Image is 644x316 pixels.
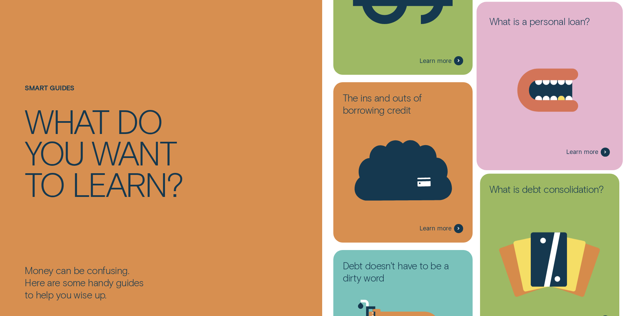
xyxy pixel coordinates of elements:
span: Learn more [420,225,452,232]
h3: What is a personal loan? [490,15,610,31]
div: What [25,105,108,136]
div: learn? [72,168,183,199]
h3: What is debt consolidation? [490,183,610,199]
div: Money can be confusing. Here are some handy guides to help you wise up. [25,264,318,301]
div: you [25,136,84,168]
h4: What do you want to learn? [25,105,194,199]
h3: The ins and outs of borrowing credit [343,92,463,120]
div: want [92,136,176,168]
span: Learn more [420,57,452,65]
div: to [25,168,64,199]
h3: Debt doesn't have to be a dirty word [343,259,463,288]
a: The ins and outs of borrowing creditLearn more [333,82,473,243]
span: Learn more [566,149,598,156]
h1: Smart guides [25,84,318,105]
a: What is a personal loan?Learn more [480,6,619,166]
div: do [116,105,162,136]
